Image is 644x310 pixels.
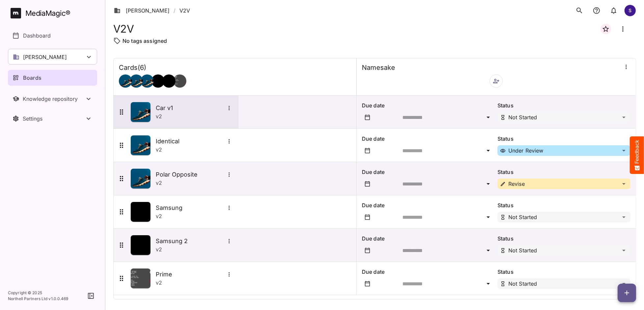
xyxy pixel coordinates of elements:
p: Due date [362,268,495,276]
p: Boards [23,74,41,82]
h5: Car v1 [156,104,225,112]
h5: Samsung 2 [156,237,225,245]
div: Knowledge repository [23,96,85,102]
p: Not Started [508,214,537,220]
p: [PERSON_NAME] [23,53,67,61]
h1: V2V [113,23,134,35]
button: Feedback [630,136,644,174]
button: search [573,4,586,17]
p: Due date [362,201,495,209]
img: Asset Thumbnail [131,135,150,155]
button: More options for Car v1 [225,104,233,112]
p: Status [497,168,631,176]
button: Board more options [615,21,631,37]
p: Status [497,268,631,276]
p: Status [497,235,631,242]
img: tag-outline.svg [113,37,121,45]
a: Boards [8,70,97,86]
h5: Identical [156,137,225,145]
p: Status [497,135,631,143]
h5: Samsung [156,204,225,212]
button: More options for Polar Opposite [225,170,233,179]
button: notifications [607,4,620,17]
img: Asset Thumbnail [131,202,150,222]
p: Not Started [508,115,537,120]
p: v 2 [156,146,162,154]
img: Asset Thumbnail [131,102,150,122]
p: Not Started [508,281,537,286]
a: [PERSON_NAME] [114,7,170,14]
p: Dashboard [23,32,51,40]
p: Due date [362,135,495,143]
p: Copyright © 2025 [8,290,68,296]
button: More options for Prime [225,270,233,279]
span: / [174,7,175,14]
a: MediaMagic® [11,8,97,18]
div: Settings [23,115,85,122]
img: Asset Thumbnail [131,235,150,255]
p: Northell Partners Ltd v 1.0.0.469 [8,296,68,302]
nav: Settings [8,111,97,127]
p: v 2 [156,279,162,287]
p: Under Review [508,148,544,153]
p: v 2 [156,212,162,220]
a: Dashboard [8,28,97,43]
div: S [624,5,636,16]
h4: Cards ( 6 ) [119,64,146,72]
nav: Knowledge repository [8,91,97,107]
div: MediaMagic ® [25,8,70,19]
button: Toggle Knowledge repository [8,91,97,107]
p: v 2 [156,112,162,120]
button: More options for Identical [225,137,233,146]
img: Asset Thumbnail [131,268,150,288]
p: Due date [362,101,495,109]
button: notifications [590,4,603,17]
h5: Prime [156,270,225,278]
p: v 2 [156,245,162,253]
button: Toggle Settings [8,111,97,127]
p: Not Started [508,248,537,253]
h5: Polar Opposite [156,171,225,179]
button: More options for Samsung 2 [225,237,233,245]
p: Due date [362,235,495,242]
p: No tags assigned [122,37,167,45]
p: Status [497,101,631,109]
p: Revise [508,181,525,186]
p: v 2 [156,179,162,187]
img: Asset Thumbnail [131,169,150,188]
h4: Namesake [362,64,395,72]
p: Due date [362,168,495,176]
button: More options for Samsung [225,204,233,212]
p: Status [497,201,631,209]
